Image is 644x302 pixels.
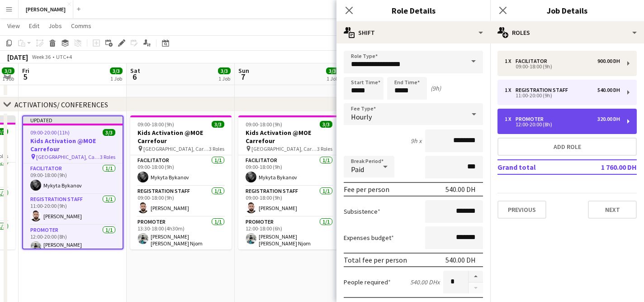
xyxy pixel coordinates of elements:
[490,22,644,43] div: Roles
[2,67,14,74] span: 3/3
[251,145,317,152] span: [GEOGRAPHIC_DATA], Carrefour
[110,67,123,74] span: 3/3
[238,115,340,249] app-job-card: 09:00-18:00 (9h)3/3Kids Activation @MOE Carrefour [GEOGRAPHIC_DATA], Carrefour3 RolesFacilitator1...
[100,153,115,160] span: 3 Roles
[218,67,231,74] span: 3/3
[326,67,339,74] span: 3/3
[505,122,620,127] div: 12:00-20:00 (8h)
[344,207,380,216] label: Subsistence
[130,186,232,217] app-card-role: Registration Staff1/109:00-18:00 (9h)[PERSON_NAME]
[351,112,372,121] span: Hourly
[29,22,39,30] span: Edit
[23,116,123,124] div: Updated
[218,75,230,82] div: 1 Job
[411,137,421,145] div: 9h x
[238,186,340,217] app-card-role: Registration Staff1/109:00-18:00 (9h)[PERSON_NAME]
[21,72,29,82] span: 5
[22,115,123,249] app-job-card: Updated09:00-20:00 (11h)3/3Kids Activation @MOE Carrefour [GEOGRAPHIC_DATA], Carrefour3 RolesFaci...
[130,129,232,145] h3: Kids Activation @MOE Carrefour
[597,87,620,93] div: 540.00 DH
[516,116,547,122] div: Promoter
[505,87,516,93] div: 1 x
[497,160,580,174] td: Grand total
[497,138,637,156] button: Add role
[469,271,483,283] button: Increase
[336,5,490,16] h3: Role Details
[336,22,490,43] div: Shift
[30,53,52,60] span: Week 36
[505,64,620,69] div: 09:00-18:00 (9h)
[588,201,637,219] button: Next
[2,75,14,82] div: 1 Job
[410,278,440,286] div: 540.00 DH x
[505,58,516,64] div: 1 x
[516,58,551,64] div: Facilitator
[36,153,100,160] span: [GEOGRAPHIC_DATA], Carrefour
[344,255,407,264] div: Total fee per person
[490,5,644,16] h3: Job Details
[130,67,140,75] span: Sat
[237,72,249,82] span: 7
[110,75,122,82] div: 1 Job
[48,22,62,30] span: Jobs
[19,0,73,18] button: [PERSON_NAME]
[317,145,332,152] span: 3 Roles
[238,217,340,250] app-card-role: Promoter1/112:00-18:00 (6h)[PERSON_NAME] [PERSON_NAME] Njom
[497,201,546,219] button: Previous
[25,20,43,32] a: Edit
[344,278,391,286] label: People required
[7,22,20,30] span: View
[143,145,209,152] span: [GEOGRAPHIC_DATA], Carrefour
[597,58,620,64] div: 900.00 DH
[7,53,28,62] div: [DATE]
[580,160,637,174] td: 1 760.00 DH
[238,155,340,186] app-card-role: Facilitator1/109:00-18:00 (9h)Mykyta Bykanov
[246,121,282,128] span: 09:00-18:00 (9h)
[130,115,232,249] app-job-card: 09:00-18:00 (9h)3/3Kids Activation @MOE Carrefour [GEOGRAPHIC_DATA], Carrefour3 RolesFacilitator1...
[445,255,476,264] div: 540.00 DH
[4,20,24,32] a: View
[130,155,232,186] app-card-role: Facilitator1/109:00-18:00 (9h)Mykyta Bykanov
[137,121,174,128] span: 09:00-18:00 (9h)
[209,145,224,152] span: 3 Roles
[516,87,572,93] div: Registration Staff
[23,225,123,259] app-card-role: Promoter1/112:00-20:00 (8h)[PERSON_NAME] [PERSON_NAME] Njom
[327,75,338,82] div: 1 Job
[45,20,66,32] a: Jobs
[238,67,249,75] span: Sun
[431,84,441,92] div: (9h)
[238,129,340,145] h3: Kids Activation @MOE Carrefour
[130,217,232,250] app-card-role: Promoter1/113:30-18:00 (4h30m)[PERSON_NAME] [PERSON_NAME] Njom
[212,121,224,128] span: 3/3
[14,100,108,109] div: ACTIVATIONS/ CONFERENCES
[23,194,123,225] app-card-role: Registration Staff1/111:00-20:00 (9h)[PERSON_NAME]
[103,129,115,136] span: 3/3
[23,137,123,153] h3: Kids Activation @MOE Carrefour
[67,20,95,32] a: Comms
[22,67,29,75] span: Fri
[344,185,389,194] div: Fee per person
[505,116,516,122] div: 1 x
[56,53,72,60] div: UTC+4
[344,234,394,242] label: Expenses budget
[23,163,123,194] app-card-role: Facilitator1/109:00-18:00 (9h)Mykyta Bykanov
[445,185,476,194] div: 540.00 DH
[129,72,140,82] span: 6
[71,22,91,30] span: Comms
[320,121,332,128] span: 3/3
[351,165,364,174] span: Paid
[597,116,620,122] div: 320.00 DH
[505,93,620,98] div: 11:00-20:00 (9h)
[30,129,70,136] span: 09:00-20:00 (11h)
